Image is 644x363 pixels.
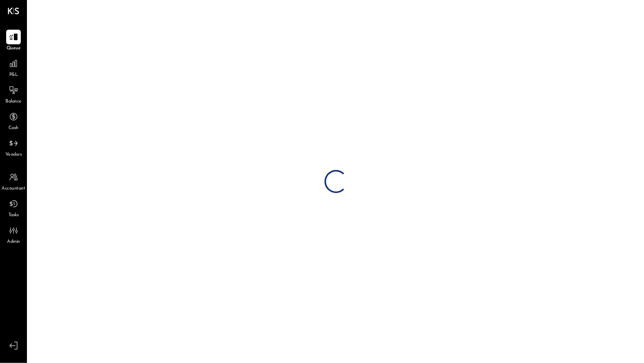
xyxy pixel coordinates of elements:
[0,170,27,192] a: Accountant
[0,109,27,132] a: Cash
[7,239,20,245] span: Admin
[9,72,18,79] span: P&L
[0,56,27,79] a: P&L
[5,151,22,158] span: Vendors
[2,185,25,192] span: Accountant
[8,212,19,219] span: Tasks
[0,83,27,105] a: Balance
[0,136,27,158] a: Vendors
[8,125,18,132] span: Cash
[0,197,27,219] a: Tasks
[0,30,27,52] a: Queue
[5,98,22,105] span: Balance
[0,223,27,245] a: Admin
[7,45,21,52] span: Queue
